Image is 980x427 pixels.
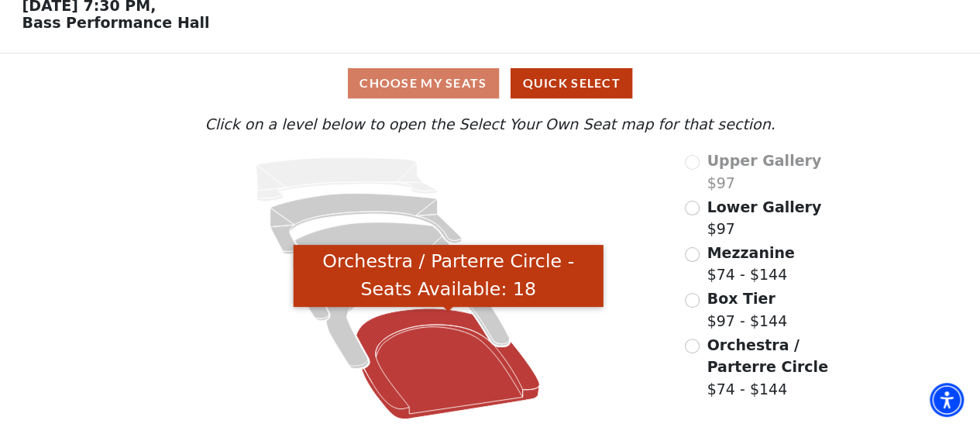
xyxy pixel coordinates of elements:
[707,288,787,332] label: $97 - $144
[685,201,700,215] input: Lower Gallery$97
[270,194,462,254] path: Lower Gallery - Seats Available: 188
[256,158,438,201] path: Upper Gallery - Seats Available: 0
[707,150,821,194] label: $97
[133,113,846,136] p: Click on a level below to open the Select Your Own Seat map for that section.
[707,152,821,169] span: Upper Gallery
[685,339,700,353] input: Orchestra / Parterre Circle$74 - $144
[707,198,821,215] span: Lower Gallery
[707,334,846,401] label: $74 - $144
[707,242,794,286] label: $74 - $144
[511,68,632,98] button: Quick Select
[294,245,603,308] div: Orchestra / Parterre Circle - Seats Available: 18
[707,196,821,240] label: $97
[707,244,794,261] span: Mezzanine
[707,336,827,376] span: Orchestra / Parterre Circle
[685,293,700,308] input: Box Tier$97 - $144
[685,247,700,262] input: Mezzanine$74 - $144
[707,290,775,307] span: Box Tier
[930,383,964,417] div: Accessibility Menu
[356,308,540,419] path: Orchestra / Parterre Circle - Seats Available: 18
